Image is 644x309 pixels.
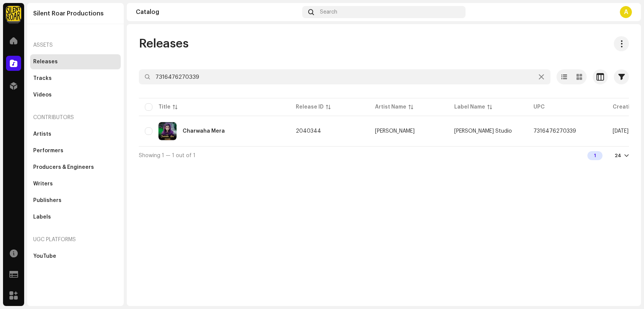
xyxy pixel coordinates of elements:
re-m-nav-item: Writers [30,176,121,191]
re-m-nav-item: Artists [30,127,121,142]
div: YouTube [33,253,56,259]
re-m-nav-item: Publishers [30,193,121,208]
div: Releases [33,59,58,65]
re-m-nav-item: Videos [30,87,121,102]
re-m-nav-item: Releases [30,54,121,69]
div: Producers & Engineers [33,164,94,170]
div: Writers [33,181,53,187]
re-a-nav-header: Assets [30,36,121,54]
span: Releases [139,36,189,51]
re-a-nav-header: Contributors [30,109,121,127]
div: 1 [587,151,603,160]
div: A [620,6,632,18]
re-m-nav-item: Tracks [30,71,121,86]
re-m-nav-item: Labels [30,210,121,225]
div: Tracks [33,75,52,81]
div: Artists [33,131,51,137]
div: 24 [615,153,621,159]
div: Publishers [33,197,61,203]
span: Showing 1 — 1 out of 1 [139,153,195,158]
div: Title [158,103,171,111]
div: Release ID [296,103,324,111]
span: Khokhar Studio [454,128,512,134]
img: fcfd72e7-8859-4002-b0df-9a7058150634 [6,6,21,21]
div: Charwaha Mera [183,128,225,134]
span: 7316476270339 [533,128,576,134]
div: Performers [33,148,63,154]
div: Catalog [136,9,299,15]
re-a-nav-header: UGC Platforms [30,231,121,249]
span: Muniba Shafique [375,128,442,134]
span: 2040344 [296,128,321,134]
span: Search [320,9,337,15]
img: 67491b88-0ce4-4cd4-91c1-34f133a19cd0 [158,122,177,140]
div: [PERSON_NAME] [375,128,415,134]
re-m-nav-item: Performers [30,143,121,158]
div: Labels [33,214,51,220]
div: Label Name [454,103,485,111]
input: Search [139,69,550,84]
re-m-nav-item: YouTube [30,249,121,264]
re-m-nav-item: Producers & Engineers [30,160,121,175]
div: Artist Name [375,103,406,111]
div: Videos [33,92,52,98]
